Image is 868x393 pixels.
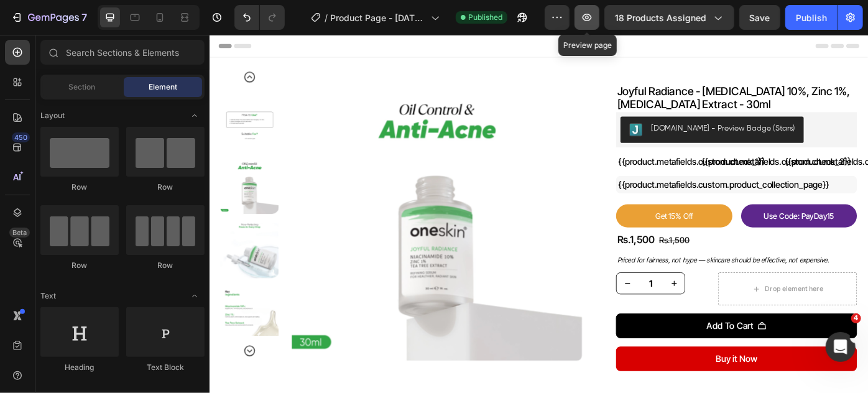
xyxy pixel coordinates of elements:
div: Row [40,182,119,193]
div: Publish [796,11,827,24]
button: Save [739,5,780,30]
p: Buy it Now [574,361,621,374]
div: {{product.metafields.custom.product_collection_page}} [463,162,731,177]
div: 450 [12,132,30,142]
button: Add To Cart [461,316,734,344]
span: Save [750,12,770,23]
button: increment [514,270,539,294]
p: Use Code: PayDay15 [628,200,708,211]
span: Section [69,81,96,93]
div: [DOMAIN_NAME] - Preview Badge (Stars) [501,100,663,113]
span: Text [40,290,56,302]
span: 18 products assigned [615,11,706,24]
button: decrement [461,270,486,294]
iframe: Intercom live chat [826,332,856,362]
div: Undo/Redo [234,5,285,30]
div: Drop element here [630,283,696,293]
span: Toggle open [185,286,205,306]
button: Publish [785,5,838,30]
iframe: Design area [210,35,868,393]
h1: joyful radiance - [MEDICAL_DATA] 10%, zinc 1%, [MEDICAL_DATA] extract - 30ml [461,55,734,88]
div: Beta [9,228,30,238]
button: Judge.me - Preview Badge (Stars) [466,93,673,123]
div: {{product.metafields.custom.check_1}} [463,136,543,151]
input: quantity [486,270,514,294]
span: Element [149,81,177,93]
div: Row [126,260,205,271]
button: <p>Get 15% Off</p> [461,192,592,218]
div: Text Block [126,362,205,373]
div: Row [40,260,119,271]
img: Judgeme.png [476,100,491,115]
div: Rs.1,500 [461,221,506,244]
div: Heading [40,362,119,373]
button: 7 [5,5,93,30]
p: Priced for fairness, not hype — skincare should be effective, not expensive. [462,249,732,262]
span: 4 [851,313,861,323]
p: 7 [81,10,87,25]
button: <p>Use Code: PayDay15</p> [603,192,734,218]
p: Get 15% Off [505,200,548,211]
button: 18 products assigned [604,5,734,30]
span: Product Page - [DATE] 13:09:54 [330,11,426,24]
span: Layout [40,110,65,121]
span: Published [468,12,502,23]
button: Carousel Next Arrow [38,351,53,366]
div: Row [126,182,205,193]
div: Rs.1,500 [508,226,545,241]
input: Search Sections & Elements [40,40,205,65]
span: / [325,11,328,24]
button: <p>Buy it Now</p> [461,353,734,381]
div: {{product.metafields.custom.check_2}} [558,136,637,151]
span: Toggle open [185,106,205,126]
div: Add To Cart [563,323,616,336]
div: {{product.metafields.custom.check_3}} [652,136,731,151]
